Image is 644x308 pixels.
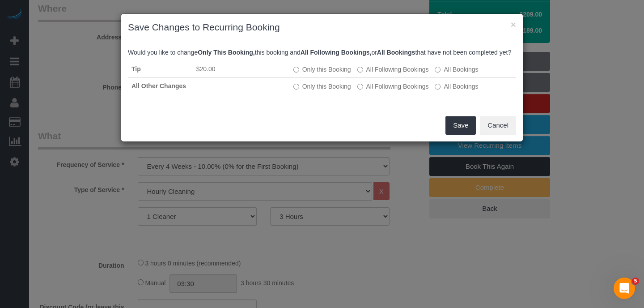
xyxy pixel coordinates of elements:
[435,84,441,90] input: All Bookings
[445,116,476,135] button: Save
[435,67,441,73] input: All Bookings
[632,278,639,285] span: 5
[435,65,478,74] label: All bookings that have not been completed yet will be changed.
[435,82,478,91] label: All bookings that have not been completed yet will be changed.
[357,82,429,91] label: This and all the bookings after it will be changed.
[128,21,516,34] h3: Save Changes to Recurring Booking
[193,61,290,78] td: $20.00
[511,20,516,29] button: ×
[293,82,351,91] label: All other bookings in the series will remain the same.
[357,65,429,74] label: This and all the bookings after it will be changed.
[377,49,415,56] b: All Bookings
[293,65,351,74] label: All other bookings in the series will remain the same.
[131,82,186,90] strong: All Other Changes
[301,49,372,56] b: All Following Bookings,
[198,49,255,56] b: Only This Booking,
[480,116,516,135] button: Cancel
[293,67,299,73] input: Only this Booking
[614,278,635,299] iframe: Intercom live chat
[293,84,299,90] input: Only this Booking
[131,65,141,73] strong: Tip
[357,84,363,90] input: All Following Bookings
[128,48,516,57] p: Would you like to change this booking and or that have not been completed yet?
[357,67,363,73] input: All Following Bookings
